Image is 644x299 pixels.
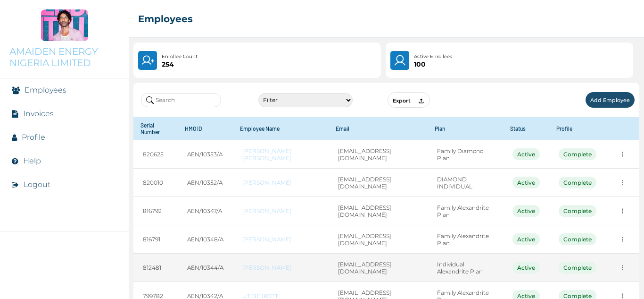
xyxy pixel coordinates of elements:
div: Complete [559,205,596,217]
p: 100 [414,60,452,68]
td: Family Alexandrite Plan [428,225,503,254]
td: AEN/10347/A [178,197,233,225]
a: [PERSON_NAME] [242,236,319,243]
td: 820010 [133,169,178,197]
th: Plan [428,117,503,140]
td: AEN/10348/A [178,225,233,254]
div: Active [512,148,540,160]
td: 820625 [133,140,178,169]
a: [PERSON_NAME] [PERSON_NAME] [242,147,319,162]
td: AEN/10353/A [178,140,233,169]
td: [EMAIL_ADDRESS][DOMAIN_NAME] [329,140,428,169]
img: RelianceHMO's Logo [9,275,119,290]
div: Active [512,262,540,273]
button: more [615,232,630,247]
button: Export [388,92,430,108]
div: Active [512,233,540,245]
p: 254 [162,60,198,68]
td: [EMAIL_ADDRESS][DOMAIN_NAME] [329,197,428,225]
a: Employees [25,85,66,94]
button: Add Employee [586,92,635,108]
td: Individual Alexandrite Plan [428,254,503,282]
td: 816791 [133,225,178,254]
td: Family Diamond Plan [428,140,503,169]
div: Complete [559,148,596,160]
div: Complete [559,233,596,245]
img: Company [41,9,88,41]
div: Active [512,177,540,188]
th: Email [329,117,428,140]
a: Profile [22,133,45,142]
td: [EMAIL_ADDRESS][DOMAIN_NAME] [329,225,428,254]
td: [EMAIL_ADDRESS][DOMAIN_NAME] [329,254,428,282]
th: Status [503,117,549,140]
th: Employee Name [233,117,329,140]
h2: Employees [138,13,193,25]
th: HMO ID [178,117,233,140]
a: Help [23,156,41,165]
a: [PERSON_NAME] [242,264,319,271]
td: AEN/10344/A [178,254,233,282]
div: Active [512,205,540,217]
img: UserPlus.219544f25cf47e120833d8d8fc4c9831.svg [141,54,154,67]
td: [EMAIL_ADDRESS][DOMAIN_NAME] [329,169,428,197]
td: Family Alexandrite Plan [428,197,503,225]
input: Search [141,93,221,107]
td: 812481 [133,254,178,282]
a: [PERSON_NAME] [242,179,319,186]
p: Active Enrollees [414,53,452,60]
div: Complete [559,262,596,273]
td: AEN/10352/A [178,169,233,197]
button: Logout [24,180,50,189]
button: more [615,204,630,218]
img: User.4b94733241a7e19f64acd675af8f0752.svg [393,54,407,67]
a: [PERSON_NAME] [242,207,319,214]
p: AMAIDEN ENERGY NIGERIA LIMITED [9,46,119,68]
div: Complete [559,177,596,188]
th: Serial Number [133,117,178,140]
td: 816792 [133,197,178,225]
button: more [615,175,630,190]
button: more [615,260,630,275]
a: Invoices [23,109,54,118]
td: DIAMOND INDIVIDUAL [428,169,503,197]
th: Profile [549,117,606,140]
p: Enrollee Count [162,53,198,60]
button: more [615,147,630,162]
